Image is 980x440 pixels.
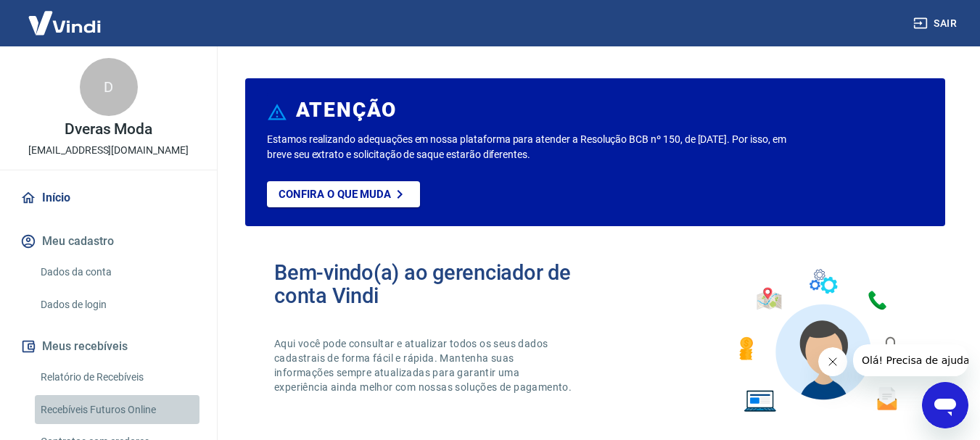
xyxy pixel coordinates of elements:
img: Vindi [17,1,112,45]
p: Confira o que muda [279,188,391,201]
h6: ATENÇÃO [296,103,397,117]
button: Sair [910,10,963,37]
img: Imagem de um avatar masculino com diversos icones exemplificando as funcionalidades do gerenciado... [726,261,916,421]
iframe: Fechar mensagem [818,347,847,376]
div: D [80,58,138,116]
h2: Bem-vindo(a) ao gerenciador de conta Vindi [274,261,596,307]
p: Estamos realizando adequações em nossa plataforma para atender a Resolução BCB nº 150, de [DATE].... [267,132,792,162]
a: Confira o que muda [267,181,420,207]
iframe: Botão para abrir a janela de mensagens [922,382,968,428]
p: [EMAIL_ADDRESS][DOMAIN_NAME] [28,143,189,158]
a: Dados da conta [35,257,199,287]
a: Dados de login [35,290,199,320]
a: Relatório de Recebíveis [35,362,199,392]
a: Recebíveis Futuros Online [35,395,199,425]
button: Meu cadastro [17,225,199,257]
p: Dveras Moda [65,122,152,137]
button: Meus recebíveis [17,331,199,362]
p: Aqui você pode consultar e atualizar todos os seus dados cadastrais de forma fácil e rápida. Mant... [274,336,575,394]
span: Olá! Precisa de ajuda? [9,10,122,22]
a: Início [17,182,199,214]
iframe: Mensagem da empresa [853,344,968,376]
